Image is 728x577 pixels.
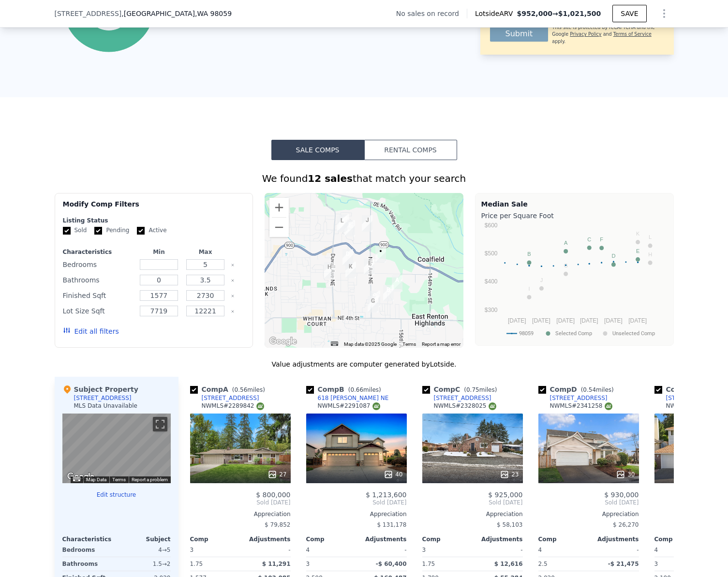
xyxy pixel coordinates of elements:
[324,262,335,279] div: 922 Chelan Ave NE
[117,535,171,543] div: Subject
[153,417,167,431] button: Toggle fullscreen view
[475,9,517,18] span: Lotside ARV
[65,471,97,483] img: Google
[497,521,522,528] span: $ 58,103
[306,499,407,506] span: Sold [DATE]
[112,477,126,482] a: Terms (opens in new tab)
[372,402,380,410] img: NWMLS Logo
[357,535,407,543] div: Adjustments
[628,317,647,324] text: [DATE]
[538,499,639,506] span: Sold [DATE]
[73,477,80,481] button: Keyboard shortcuts
[604,491,639,499] span: $ 930,000
[488,491,522,499] span: $ 925,000
[306,385,385,394] div: Comp B
[484,250,497,257] text: $500
[558,10,601,17] span: $1,021,500
[55,172,674,185] div: We found that match your search
[62,414,171,483] div: Street View
[344,386,385,393] span: ( miles)
[422,547,426,553] span: 3
[119,557,171,571] div: 1.5 → 2
[190,385,269,394] div: Comp A
[306,510,407,518] div: Appreciation
[466,386,479,393] span: 0.75
[63,227,71,235] input: Sold
[231,294,235,298] button: Clear
[589,535,639,543] div: Adjustments
[306,535,357,543] div: Comp
[507,317,526,324] text: [DATE]
[654,547,658,553] span: 4
[190,547,194,553] span: 3
[269,218,289,237] button: Zoom out
[308,173,353,184] strong: 12 sales
[240,535,291,543] div: Adjustments
[74,394,132,402] div: [STREET_ADDRESS]
[422,557,471,571] div: 1.75
[422,394,491,402] a: [STREET_ADDRESS]
[269,198,289,217] button: Zoom in
[434,394,491,402] div: [STREET_ADDRESS]
[364,258,374,275] div: 965 Nile Ave NE
[63,226,87,235] label: Sold
[345,262,356,278] div: 5120 NE 9th Pl
[484,307,497,313] text: $300
[306,547,310,553] span: 4
[344,341,397,347] span: Map data ©2025 Google
[608,561,639,567] span: -$ 21,475
[612,330,655,337] text: Unselected Comp
[190,499,291,506] span: Sold [DATE]
[231,279,235,282] button: Clear
[265,521,290,528] span: $ 79,852
[489,402,496,410] img: NWMLS Logo
[350,386,363,393] span: 0.66
[242,543,291,557] div: -
[591,543,639,557] div: -
[552,24,664,45] div: This site is protected by reCAPTCHA and the Google and apply.
[649,234,652,240] text: L
[364,140,457,160] button: Rental Comps
[422,385,501,394] div: Comp C
[490,26,549,42] button: Submit
[500,470,519,479] div: 23
[228,386,269,393] span: ( miles)
[55,9,122,18] span: [STREET_ADDRESS]
[195,10,232,17] span: , WA 98059
[132,477,168,482] a: Report a problem
[339,214,349,231] div: 4906 NE 19th Ct
[422,341,461,347] a: Report a map error
[613,521,639,528] span: $ 26,270
[368,296,378,312] div: 472 Nile Ave NE
[556,317,575,324] text: [DATE]
[63,217,245,224] div: Listing Status
[654,394,724,402] a: [STREET_ADDRESS]
[538,385,618,394] div: Comp D
[481,199,668,209] div: Median Sale
[267,470,286,479] div: 27
[137,248,180,256] div: Min
[121,9,232,18] span: , [GEOGRAPHIC_DATA]
[377,521,406,528] span: $ 131,178
[202,402,264,410] div: NWMLS # 2289842
[564,263,568,268] text: G
[587,237,591,242] text: C
[613,31,652,37] a: Terms of Service
[231,263,235,267] button: Clear
[344,220,355,237] div: 5104 NE 18th Ct
[370,291,380,307] div: 560 Orcas Ave NE
[190,535,240,543] div: Comp
[74,402,138,410] div: MLS Data Unavailable
[517,10,552,17] span: $952,000
[460,386,501,393] span: ( miles)
[271,140,364,160] button: Sale Comps
[612,5,646,22] button: SAVE
[434,402,496,410] div: NWMLS # 2328025
[190,510,291,518] div: Appreciation
[318,394,389,402] div: 618 [PERSON_NAME] NE
[481,222,668,343] svg: A chart.
[422,535,473,543] div: Comp
[527,251,531,257] text: B
[475,543,523,557] div: -
[484,278,497,285] text: $400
